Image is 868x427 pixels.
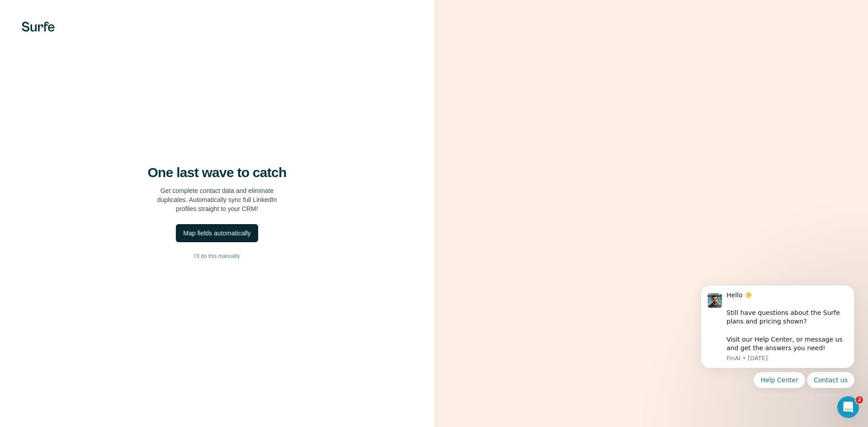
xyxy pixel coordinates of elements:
button: I’ll do this manually [18,249,416,263]
iframe: Intercom notifications message [687,277,868,394]
span: 2 [856,396,863,404]
div: Map fields automatically [183,229,250,238]
span: I’ll do this manually [194,252,240,260]
img: Surfe's logo [22,22,55,32]
button: Map fields automatically [176,224,258,242]
iframe: Intercom live chat [837,396,859,418]
p: Get complete contact data and eliminate duplicates. Automatically sync full LinkedIn profiles str... [157,186,277,213]
h4: One last wave to catch [148,164,287,181]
